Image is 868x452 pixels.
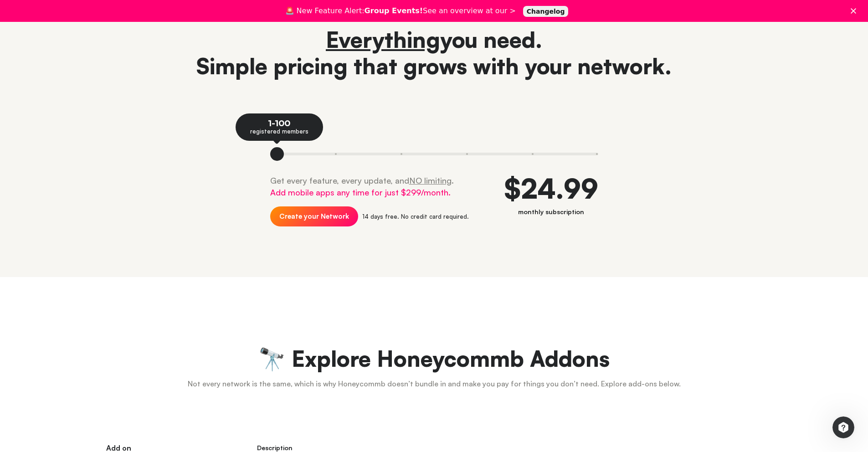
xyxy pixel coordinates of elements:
div: 🚨 New Feature Alert: See an overview at our > [285,6,516,15]
div: $24.99 [504,175,598,202]
p: Get every feature, every update, and . [270,175,469,198]
span: Create your Network [279,212,349,221]
p: Not every network is the same, which is why Honeycommb doesn’t bundle in and make you pay for thi... [106,378,762,389]
u: NO limiting [409,175,452,185]
h1: Simple pricing that grows with your network. [106,26,762,79]
span: Add mobile apps any time for just $299/month. [270,187,451,197]
b: Group Events! [365,6,423,15]
h2: 🔭 Explore Honeycommb Addons [106,345,762,372]
a: Create your Network [270,206,358,226]
u: Everything [326,26,440,53]
a: Changelog [523,6,569,17]
div: Close [851,8,860,14]
div: 14 days free. No credit card required. [362,214,469,220]
span: you need. [326,26,542,53]
div: monthly subscription [504,175,598,222]
iframe: Intercom live chat [832,416,854,438]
